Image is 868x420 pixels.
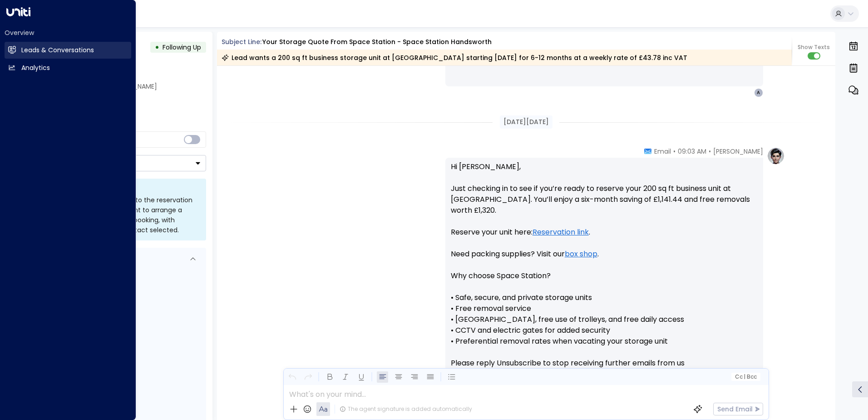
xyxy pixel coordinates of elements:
[155,39,159,55] div: •
[21,63,50,73] h2: Analytics
[673,147,676,156] span: •
[731,373,760,381] button: Cc|Bcc
[713,147,763,156] span: [PERSON_NAME]
[798,43,830,51] span: Show Texts
[302,371,314,383] button: Redo
[533,227,589,238] a: Reservation link
[565,249,597,260] a: box shop
[754,88,763,97] div: A
[735,374,756,380] span: Cc Bcc
[286,371,298,383] button: Undo
[709,147,711,156] span: •
[5,28,131,37] h2: Overview
[5,42,131,59] a: Leads & Conversations
[222,53,687,62] div: Lead wants a 200 sq ft business storage unit at [GEOGRAPHIC_DATA] starting [DATE] for 6-12 months...
[678,147,706,156] span: 09:03 AM
[451,161,758,380] p: Hi [PERSON_NAME], Just checking in to see if you’re ready to reserve your 200 sq ft business unit...
[163,43,201,52] span: Following Up
[222,37,261,46] span: Subject Line:
[21,45,94,55] h2: Leads & Conversations
[262,37,492,47] div: Your storage quote from Space Station - Space Station Handsworth
[744,374,745,380] span: |
[654,147,671,156] span: Email
[500,115,552,129] div: [DATE][DATE]
[5,60,131,76] a: Analytics
[767,147,785,165] img: profile-logo.png
[340,405,472,413] div: The agent signature is added automatically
